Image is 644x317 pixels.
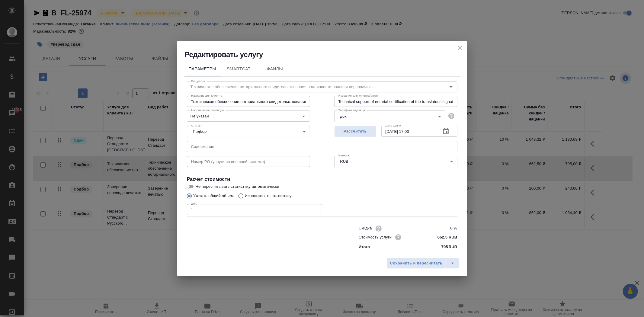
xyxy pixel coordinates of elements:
[187,176,457,183] h4: Расчет стоимости
[185,50,467,59] h2: Редактировать услугу
[338,128,373,135] span: Рассчитать
[245,193,292,199] p: Использовать статистику
[338,114,349,119] button: док.
[359,244,370,250] p: Итого
[193,193,234,199] p: Указать общий объем
[434,233,457,242] input: ✎ Введи что-нибудь
[338,159,350,164] button: RUB
[334,110,445,122] div: док.
[456,43,465,52] button: close
[390,260,443,267] span: Сохранить и пересчитать
[387,258,460,269] div: split button
[334,156,457,167] div: RUB
[300,112,308,120] button: Open
[224,65,253,73] span: SmartCat
[434,224,457,233] input: ✎ Введи что-нибудь
[188,65,217,73] span: Параметры
[359,234,392,240] p: Стоимость услуги
[191,129,209,134] button: Подбор
[196,184,279,190] span: Не пересчитывать статистику автоматически
[359,225,372,231] p: Скидка
[441,244,448,250] p: 795
[334,126,376,137] button: Рассчитать
[261,65,290,73] span: Файлы
[387,258,446,269] button: Сохранить и пересчитать
[449,244,457,250] p: RUB
[187,126,310,137] div: Подбор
